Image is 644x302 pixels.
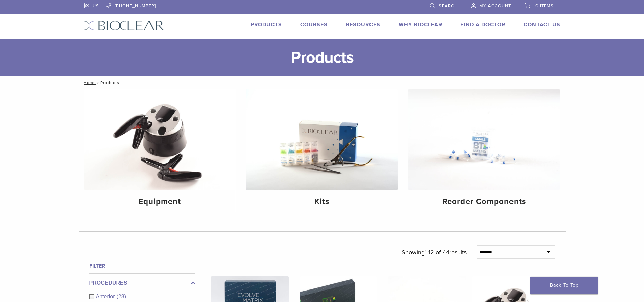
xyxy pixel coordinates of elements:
[246,89,398,212] a: Kits
[346,21,380,28] a: Resources
[479,3,511,9] span: My Account
[408,89,560,212] a: Reorder Components
[84,89,236,190] img: Equipment
[96,294,117,299] span: Anterior
[535,3,554,9] span: 0 items
[251,21,282,28] a: Products
[439,3,458,9] span: Search
[408,89,560,190] img: Reorder Components
[402,245,467,259] p: Showing results
[530,277,598,294] a: Back To Top
[399,21,442,28] a: Why Bioclear
[524,21,560,28] a: Contact Us
[89,279,195,287] label: Procedures
[414,195,554,208] h4: Reorder Components
[90,195,230,208] h4: Equipment
[96,81,100,84] span: /
[425,249,449,256] span: 1-12 of 44
[84,21,164,30] img: Bioclear
[460,21,505,28] a: Find A Doctor
[300,21,328,28] a: Courses
[246,89,398,190] img: Kits
[81,80,96,85] a: Home
[84,89,236,212] a: Equipment
[79,76,566,89] nav: Products
[252,195,392,208] h4: Kits
[89,262,195,270] h4: Filter
[117,294,126,299] span: (28)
